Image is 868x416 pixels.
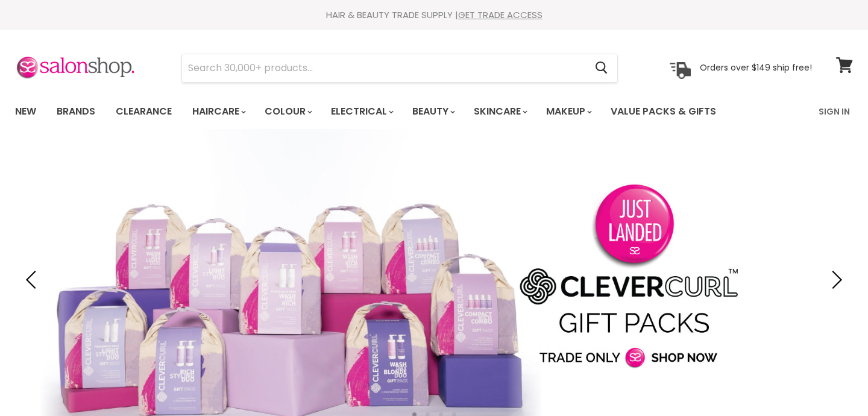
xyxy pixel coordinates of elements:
a: Beauty [403,99,462,124]
a: GET TRADE ACCESS [458,8,542,21]
button: Previous [21,268,45,292]
a: Makeup [537,99,599,124]
a: Brands [48,99,104,124]
a: Skincare [465,99,535,124]
a: Clearance [107,99,181,124]
button: Search [585,54,617,82]
input: Search [182,54,585,82]
a: Electrical [322,99,401,124]
a: Colour [256,99,319,124]
a: Sign In [811,99,857,124]
form: Product [181,54,618,83]
p: Orders over $149 ship free! [700,62,812,73]
ul: Main menu [6,94,769,129]
a: New [6,99,45,124]
button: Next [823,268,847,292]
a: Haircare [183,99,253,124]
a: Value Packs & Gifts [602,99,725,124]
